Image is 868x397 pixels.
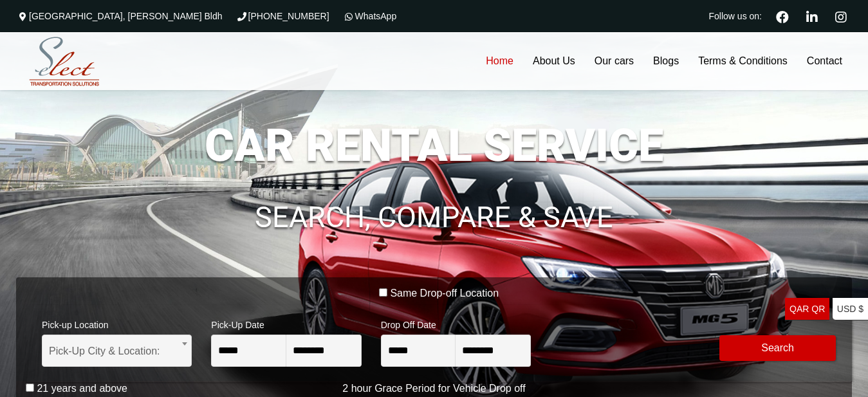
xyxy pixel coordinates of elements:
span: Pick-Up Date [211,311,361,335]
a: Facebook [771,9,794,23]
a: Instagram [829,9,852,23]
a: [PHONE_NUMBER] [235,11,329,21]
a: Contact [797,32,852,90]
a: About Us [523,32,585,90]
span: Pick-Up City & Location: [42,335,192,367]
a: QAR QR [785,298,829,320]
label: 21 years and above [37,382,127,395]
a: USD $ [833,298,868,320]
span: Pick-up Location [42,311,192,335]
span: Drop Off Date [381,311,531,335]
a: Our cars [585,32,643,90]
a: WhatsApp [342,11,397,21]
a: Home [476,32,523,90]
h1: SEARCH, COMPARE & SAVE [16,203,852,232]
button: Modify Search [719,335,836,361]
a: Blogs [643,32,688,90]
p: 2 hour Grace Period for Vehicle Drop off [16,381,852,396]
h1: CAR RENTAL SERVICE [16,123,852,168]
a: Linkedin [800,9,823,23]
span: Pick-Up City & Location: [49,335,185,367]
img: Select Rent a Car [19,34,109,89]
a: Terms & Conditions [688,32,797,90]
label: Same Drop-off Location [390,287,499,300]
